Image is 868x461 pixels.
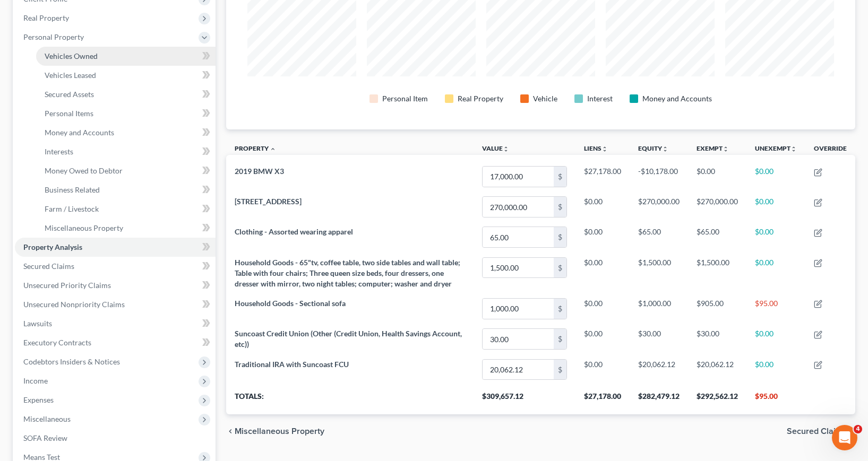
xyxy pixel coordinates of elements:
[45,166,123,175] span: Money Owed to Debtor
[503,146,509,152] i: unfold_more
[45,204,99,213] span: Farm / Livestock
[36,180,216,199] a: Business Related
[688,222,746,253] td: $65.00
[483,197,554,217] input: 0.00
[746,385,805,414] th: $95.00
[746,354,805,385] td: $0.00
[746,192,805,222] td: $0.00
[15,295,216,314] a: Unsecured Nonpriority Claims
[45,90,94,99] span: Secured Assets
[36,161,216,180] a: Money Owed to Debtor
[854,425,862,433] span: 4
[554,299,566,319] div: $
[688,385,746,414] th: $292,562.12
[630,192,688,222] td: $270,000.00
[235,227,353,236] span: Clothing - Assorted wearing apparel
[36,66,216,85] a: Vehicles Leased
[697,144,729,152] a: Exemptunfold_more
[15,257,216,276] a: Secured Claims
[23,281,111,290] span: Unsecured Priority Claims
[23,433,67,442] span: SOFA Review
[630,293,688,324] td: $1,000.00
[688,192,746,222] td: $270,000.00
[483,360,554,380] input: 0.00
[688,253,746,293] td: $1,500.00
[723,146,729,152] i: unfold_more
[235,144,276,152] a: Property expand_less
[805,138,855,162] th: Override
[36,104,216,123] a: Personal Items
[746,161,805,192] td: $0.00
[382,93,428,104] div: Personal Item
[36,47,216,66] a: Vehicles Owned
[23,13,69,22] span: Real Property
[15,429,216,448] a: SOFA Review
[688,324,746,354] td: $30.00
[15,333,216,352] a: Executory Contracts
[554,227,566,247] div: $
[23,300,125,309] span: Unsecured Nonpriority Claims
[36,123,216,142] a: Money and Accounts
[235,299,346,308] span: Household Goods - Sectional sofa
[575,324,630,354] td: $0.00
[483,227,554,247] input: 0.00
[630,324,688,354] td: $30.00
[787,427,855,436] button: Secured Claims chevron_right
[746,253,805,293] td: $0.00
[533,93,557,104] div: Vehicle
[235,360,349,369] span: Traditional IRA with Suncoast FCU
[630,354,688,385] td: $20,062.12
[746,324,805,354] td: $0.00
[23,376,48,385] span: Income
[483,258,554,278] input: 0.00
[226,385,474,414] th: Totals:
[23,395,54,404] span: Expenses
[832,425,857,450] iframe: Intercom live chat
[554,258,566,278] div: $
[575,222,630,253] td: $0.00
[587,93,613,104] div: Interest
[787,427,847,436] span: Secured Claims
[630,253,688,293] td: $1,500.00
[45,109,93,118] span: Personal Items
[235,167,284,176] span: 2019 BMW X3
[575,293,630,324] td: $0.00
[45,71,96,80] span: Vehicles Leased
[36,199,216,219] a: Farm / Livestock
[642,93,712,104] div: Money and Accounts
[235,258,460,288] span: Household Goods - 65"tv, coffee table, two side tables and wall table; Table with four chairs; Th...
[36,219,216,238] a: Miscellaneous Property
[45,51,98,60] span: Vehicles Owned
[483,167,554,187] input: 0.00
[45,223,123,232] span: Miscellaneous Property
[23,242,82,251] span: Property Analysis
[23,32,84,41] span: Personal Property
[226,427,324,436] button: chevron_left Miscellaneous Property
[630,161,688,192] td: -$10,178.00
[23,338,91,347] span: Executory Contracts
[15,238,216,257] a: Property Analysis
[554,329,566,349] div: $
[45,128,114,137] span: Money and Accounts
[23,357,120,366] span: Codebtors Insiders & Notices
[36,142,216,161] a: Interests
[575,253,630,293] td: $0.00
[15,314,216,333] a: Lawsuits
[23,319,52,328] span: Lawsuits
[575,385,630,414] th: $27,178.00
[662,146,668,152] i: unfold_more
[638,144,668,152] a: Equityunfold_more
[575,161,630,192] td: $27,178.00
[226,427,235,436] i: chevron_left
[630,222,688,253] td: $65.00
[458,93,503,104] div: Real Property
[23,414,71,423] span: Miscellaneous
[483,299,554,319] input: 0.00
[554,167,566,187] div: $
[554,360,566,380] div: $
[584,144,608,152] a: Liensunfold_more
[688,161,746,192] td: $0.00
[36,85,216,104] a: Secured Assets
[235,197,302,206] span: [STREET_ADDRESS]
[688,354,746,385] td: $20,062.12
